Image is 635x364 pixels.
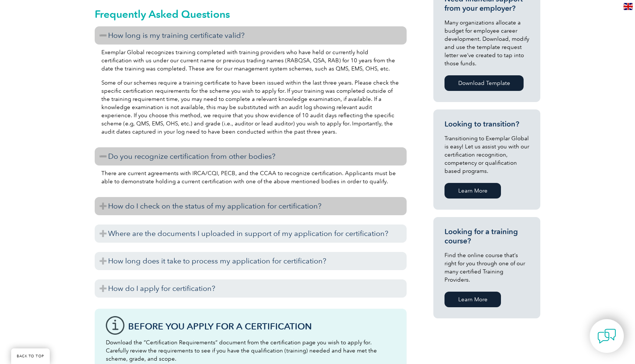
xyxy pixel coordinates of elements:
[444,75,524,91] a: Download Template
[101,48,400,73] p: Exemplar Global recognizes training completed with training providers who have held or currently ...
[623,3,633,10] img: en
[95,252,407,270] h3: How long does it take to process my application for certification?
[95,197,407,215] h3: How do I check on the status of my application for certification?
[95,279,407,298] h3: How do I apply for certification?
[95,147,407,165] h3: Do you recognize certification from other bodies?
[95,26,407,45] h3: How long is my training certificate valid?
[444,292,501,307] a: Learn More
[95,224,407,243] h3: Where are the documents I uploaded in support of my application for certification?
[444,119,529,129] h3: Looking to transition?
[11,348,50,364] a: BACK TO TOP
[101,169,400,186] p: There are current agreements with IRCA/CQI, PECB, and the CCAA to recognize certification. Applic...
[444,134,529,175] p: Transitioning to Exemplar Global is easy! Let us assist you with our certification recognition, c...
[128,322,395,331] h3: Before You Apply For a Certification
[95,8,407,20] h2: Frequently Asked Questions
[444,19,529,68] p: Many organizations allocate a budget for employee career development. Download, modify and use th...
[101,79,400,136] p: Some of our schemes require a training certificate to have been issued within the last three year...
[444,183,501,199] a: Learn More
[597,327,616,345] img: contact-chat.png
[106,338,395,363] p: Download the “Certification Requirements” document from the certification page you wish to apply ...
[444,251,529,284] p: Find the online course that’s right for you through one of our many certified Training Providers.
[444,227,529,246] h3: Looking for a training course?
